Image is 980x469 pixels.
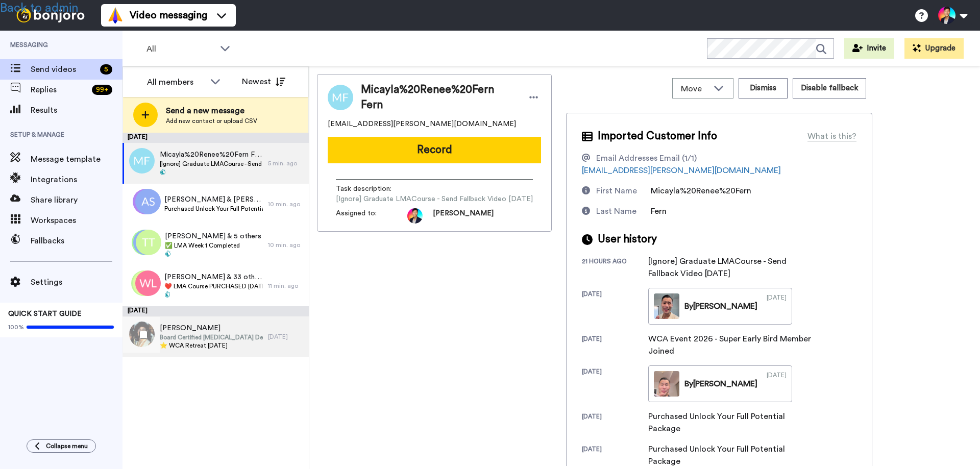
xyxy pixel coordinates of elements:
span: Replies [31,84,88,96]
div: [DATE] [582,412,648,435]
div: Purchased Unlock Your Full Potential Package [648,443,812,467]
span: Settings [31,276,122,288]
span: Micayla%20Renee%20Fern Fern [160,150,263,160]
div: 99 + [92,85,112,95]
img: jc.png [133,230,159,255]
button: Dismiss [739,78,788,98]
span: Add new contact or upload CSV [166,117,257,125]
a: By[PERSON_NAME][DATE] [648,288,792,325]
span: ⭐️ WCA Retreat [DATE] [160,341,263,350]
div: [DATE] [767,371,787,397]
div: Last Name [596,205,636,217]
span: Micayla%20Renee%20Fern [651,187,751,195]
button: Collapse menu [27,439,96,453]
div: [Ignore] Graduate LMACourse - Send Fallback Video [DATE] [648,255,812,280]
div: 10 min. ago [268,200,304,208]
div: [DATE] [767,293,787,319]
img: wl.png [135,270,161,296]
img: Image of Micayla%20Renee%20Fern Fern [328,85,353,110]
span: Purchased Unlock Your Full Potential Package [164,205,263,213]
span: Video messaging [130,8,207,22]
button: Upgrade [904,38,964,59]
span: Fern [651,207,667,215]
div: Purchased Unlock Your Full Potential Package [648,410,812,435]
span: User history [598,232,657,247]
div: Email Addresses Email (1/1) [596,152,697,164]
span: Imported Customer Info [598,129,717,144]
button: Disable fallback [793,78,866,98]
img: ld.png [133,189,158,214]
div: [DATE] [582,445,648,467]
span: ❤️️ LMA Course PURCHASED [DATE] ❤️️ [164,282,263,290]
span: Message template [31,153,122,165]
a: [EMAIL_ADDRESS][PERSON_NAME][DOMAIN_NAME] [582,166,781,175]
span: Micayla%20Renee%20Fern Fern [361,82,516,113]
span: 100% [8,323,24,331]
span: Assigned to: [336,208,407,224]
span: All [146,43,215,55]
div: 10 min. ago [268,241,304,249]
a: By[PERSON_NAME][DATE] [648,365,792,402]
img: sk.png [131,270,157,296]
div: By [PERSON_NAME] [684,378,757,390]
span: [Ignore] Graduate LMACourse - Send Fallback Video [DATE] [160,160,263,168]
div: WCA Event 2026 - Super Early Bird Member Joined [648,333,812,357]
img: ffa09536-0372-4512-8edd-a2a4b548861d-1722518563.jpg [407,208,423,224]
div: [DATE] [582,367,648,402]
span: Collapse menu [46,442,88,450]
button: Record [328,137,541,163]
span: Share library [31,194,122,206]
span: Integrations [31,174,122,186]
img: jb.png [132,230,157,255]
span: [PERSON_NAME] [160,323,263,333]
div: First Name [596,185,637,197]
img: vm-color.svg [107,7,124,23]
span: QUICK START GUIDE [8,310,82,317]
span: [Ignore] Graduate LMACourse - Send Fallback Video [DATE] [336,194,533,204]
span: [PERSON_NAME] [433,208,494,224]
img: om.png [133,270,158,296]
div: 21 hours ago [582,257,648,280]
img: as.png [135,189,161,214]
div: 11 min. ago [268,282,304,290]
span: Board Certified [MEDICAL_DATA] Dermatology Specialist [160,333,263,341]
span: [PERSON_NAME] & 33 others [164,272,263,282]
div: By [PERSON_NAME] [684,300,757,312]
span: Send videos [31,63,96,76]
span: [PERSON_NAME] & 5 others [165,231,261,241]
button: Invite [844,38,894,59]
div: [DATE] [268,333,304,341]
img: 911cb28c-3959-484f-bb48-98ab57d46871-thumb.jpg [654,371,679,397]
div: [DATE] [582,335,648,357]
span: Task description : [336,184,407,194]
div: What is this? [807,130,856,142]
span: Workspaces [31,214,122,227]
span: Fallbacks [31,235,122,247]
img: tt.png [136,230,161,255]
span: Results [31,104,122,116]
div: [DATE] [582,290,648,325]
div: [DATE] [122,306,309,316]
span: Move [681,83,708,95]
div: 5 min. ago [268,159,304,167]
img: 9bab75f1-3432-413b-a0dc-06b97522af63-thumb.jpg [654,293,679,319]
span: ✅ LMA Week 1 Completed [165,241,261,250]
img: mf.png [129,148,155,174]
div: 5 [100,64,112,75]
div: All members [147,76,205,88]
span: [EMAIL_ADDRESS][PERSON_NAME][DOMAIN_NAME] [328,119,516,129]
button: Newest [234,71,293,92]
span: [PERSON_NAME] & [PERSON_NAME] [164,194,263,205]
div: [DATE] [122,133,309,143]
span: Send a new message [166,105,257,117]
